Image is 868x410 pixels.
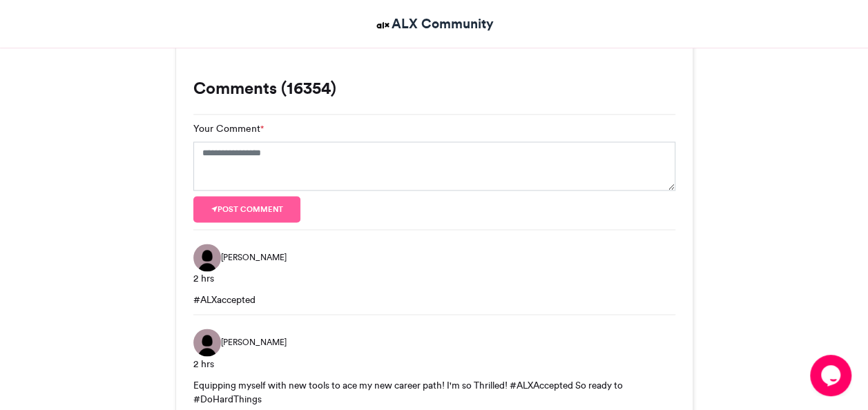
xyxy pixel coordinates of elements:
[374,14,494,34] a: ALX Community
[374,17,392,34] img: ALX Community
[193,80,675,97] h3: Comments (16354)
[810,355,854,396] iframe: chat widget
[193,121,264,136] label: Your Comment
[193,244,221,271] img: Esther
[193,356,675,371] div: 2 hrs
[193,271,675,286] div: 2 hrs
[193,329,221,356] img: Angela
[193,293,675,306] div: #ALXaccepted
[221,251,287,264] span: [PERSON_NAME]
[221,335,287,348] span: [PERSON_NAME]
[193,196,301,222] button: Post comment
[193,378,675,406] div: Equipping myself with new tools to ace my new career path! I'm so Thrilled! #ALXAccepted So ready...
